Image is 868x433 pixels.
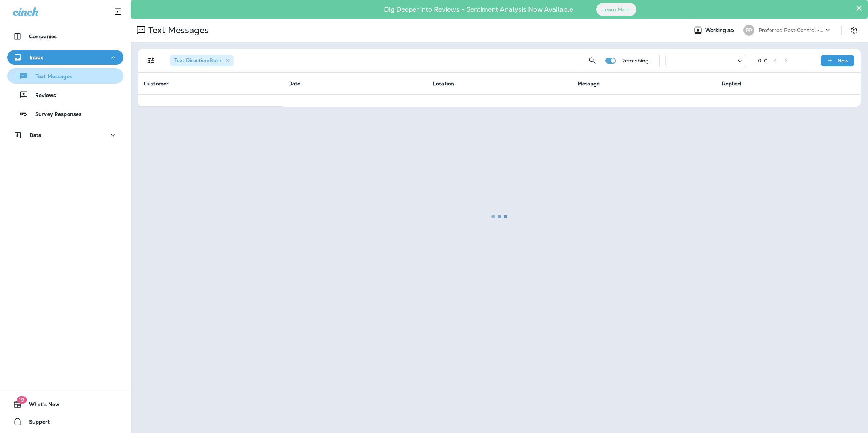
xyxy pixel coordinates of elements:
button: Survey Responses [7,106,123,121]
p: Survey Responses [28,111,81,118]
span: What's New [22,401,60,410]
span: 19 [17,396,27,404]
p: Text Messages [28,73,72,80]
p: New [837,58,849,64]
button: Companies [7,29,123,44]
button: Support [7,414,123,429]
span: Support [22,419,50,428]
button: Data [7,128,123,142]
button: Inbox [7,50,123,65]
p: Data [29,132,42,138]
button: Text Messages [7,68,123,84]
p: Inbox [29,54,43,60]
button: Reviews [7,87,123,102]
button: 19What's New [7,397,123,412]
p: Reviews [28,92,56,99]
p: Companies [29,33,57,39]
button: Collapse Sidebar [108,4,128,19]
